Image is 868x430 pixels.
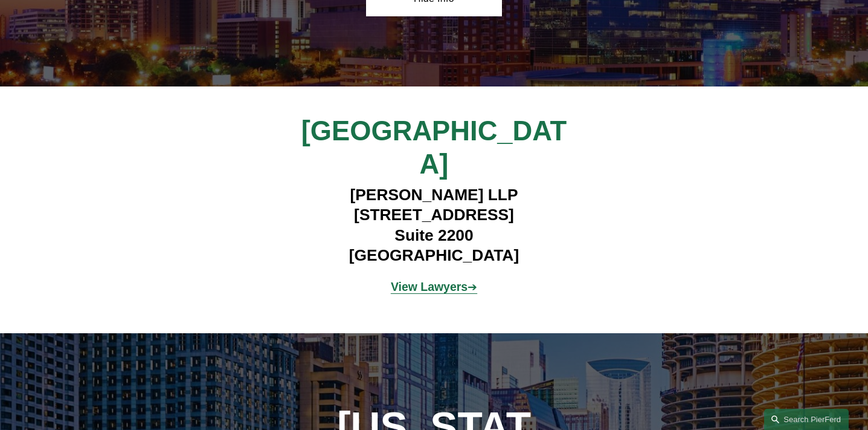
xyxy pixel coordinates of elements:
h4: [PERSON_NAME] LLP [STREET_ADDRESS] Suite 2200 [GEOGRAPHIC_DATA] [264,185,604,266]
strong: View Lawyers [391,280,468,293]
span: ➔ [391,280,477,293]
a: Search this site [764,409,849,430]
span: [GEOGRAPHIC_DATA] [301,116,567,180]
a: View Lawyers➔ [391,280,477,293]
